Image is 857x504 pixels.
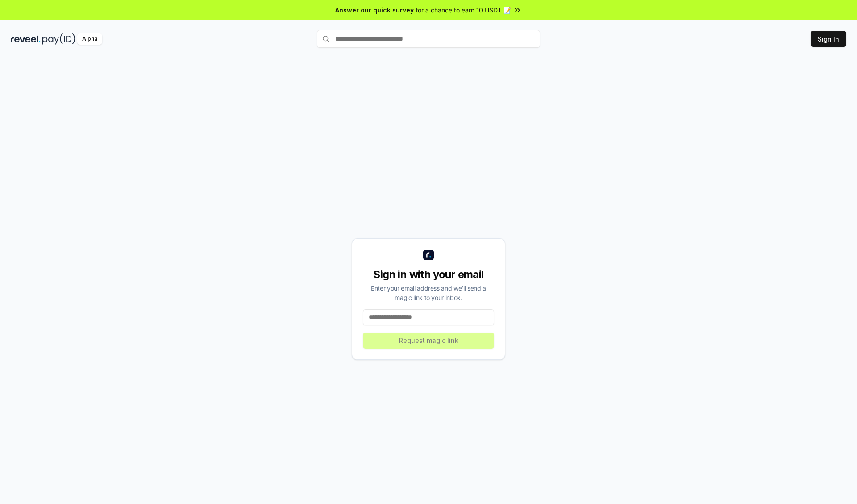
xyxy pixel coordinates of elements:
img: pay_id [42,33,75,45]
span: Answer our quick survey [335,5,414,15]
img: logo_small [423,250,434,260]
span: for a chance to earn 10 USDT 📝 [416,5,511,15]
div: Enter your email address and we’ll send a magic link to your inbox. [363,283,494,302]
div: Alpha [77,33,102,45]
img: reveel_dark [11,33,41,45]
button: Sign In [811,31,846,47]
div: Sign in with your email [363,267,494,282]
